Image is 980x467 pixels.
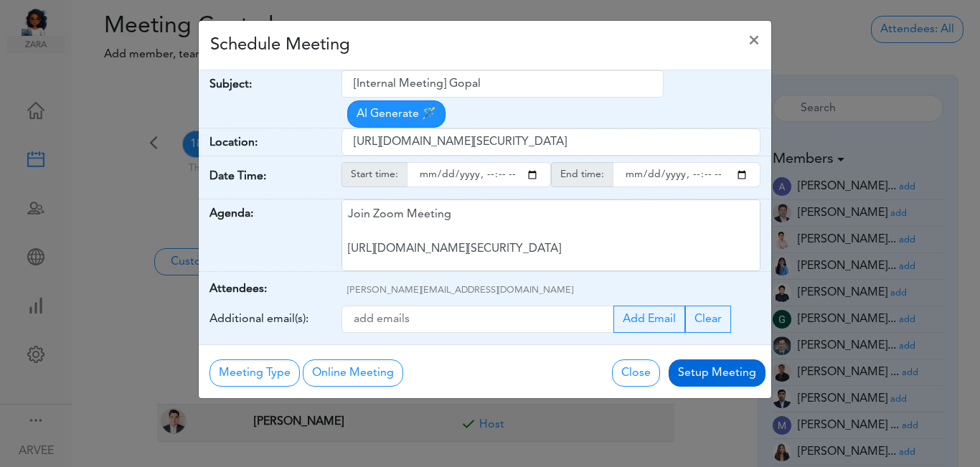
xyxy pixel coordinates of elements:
[209,208,253,220] strong: Agenda:
[612,359,660,387] button: Close
[210,32,350,58] h4: Schedule Meeting
[209,137,258,148] strong: Location:
[551,162,613,187] span: End time:
[209,283,267,295] strong: Attendees:
[209,306,308,333] label: Additional email(s):
[209,359,300,387] button: Meeting Type
[209,79,252,90] strong: Subject:
[347,286,573,295] span: [PERSON_NAME][EMAIL_ADDRESS][DOMAIN_NAME]
[341,162,407,187] span: Start time:
[748,32,760,49] span: ×
[209,171,266,182] strong: Date Time:
[303,359,403,387] button: Online Meeting
[407,162,551,187] input: starttime
[341,306,614,333] input: Recipient's email
[613,306,685,333] button: Add Email
[347,100,446,128] button: AI Generate 🪄
[737,21,771,61] button: Close
[341,199,760,271] div: Join Zoom Meeting [URL][DOMAIN_NAME][SECURITY_DATA] Meeting ID: 9174257685 Passcode: 766314
[613,162,760,187] input: endtime
[685,306,731,333] button: Clear
[669,359,765,387] button: Setup Meeting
